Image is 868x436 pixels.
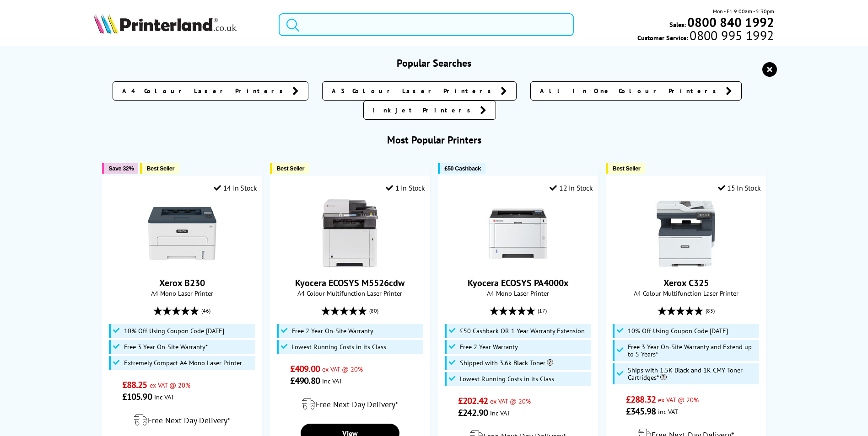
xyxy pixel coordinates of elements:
[458,407,488,419] span: £242.90
[386,183,425,192] div: 1 In Stock
[460,359,553,367] span: Shipped with 3.6k Black Toner
[148,261,216,270] a: Xerox B230
[122,391,152,403] span: £105.90
[201,302,210,319] span: (46)
[124,327,224,335] span: 10% Off Using Coupon Code [DATE]
[530,81,742,101] a: All In One Colour Printers
[652,261,720,270] a: Xerox C325
[706,302,715,319] span: (83)
[124,359,242,367] span: Extremely Compact A4 Mono Laser Printer
[276,165,304,172] span: Best Seller
[606,163,645,174] button: Best Seller
[290,375,320,387] span: £490.80
[628,327,728,335] span: 10% Off Using Coupon Code [DATE]
[369,302,378,319] span: (80)
[146,165,174,172] span: Best Seller
[460,375,554,383] span: Lowest Running Costs in its Class
[102,163,138,174] button: Save 32%
[460,327,585,335] span: £50 Cashback OR 1 Year Warranty Extension
[150,381,190,389] span: ex VAT @ 20%
[124,343,208,351] span: Free 3 Year On-Site Warranty*
[316,261,384,270] a: Kyocera ECOSYS M5526cdw
[468,277,569,289] a: Kyocera ECOSYS PA4000x
[490,397,531,405] span: ex VAT @ 20%
[316,199,384,268] img: Kyocera ECOSYS M5526cdw
[626,393,656,405] span: £288.32
[460,343,518,351] span: Free 2 Year Warranty
[270,163,309,174] button: Best Seller
[637,31,774,42] span: Customer Service:
[322,81,517,101] a: A3 Colour Laser Printers
[279,13,574,36] input: Search product
[658,395,699,404] span: ex VAT @ 20%
[154,393,174,401] span: inc VAT
[612,165,640,172] span: Best Seller
[484,199,552,268] img: Kyocera ECOSYS PA4000x
[122,379,147,391] span: £88.25
[322,365,363,373] span: ex VAT @ 20%
[713,7,774,16] span: Mon - Fri 9:00am - 5:30pm
[438,163,485,174] button: £50 Cashback
[458,395,488,407] span: £202.42
[292,327,373,335] span: Free 2 Year On-Site Warranty
[108,165,134,172] span: Save 32%
[159,277,205,289] a: Xerox B230
[688,31,774,40] span: 0800 995 1992
[686,18,774,27] a: 0800 840 1992
[669,20,686,29] span: Sales:
[275,289,425,298] span: A4 Colour Multifunction Laser Printer
[538,302,547,319] span: (17)
[540,86,721,96] span: All In One Colour Printers
[113,81,308,101] a: A4 Colour Laser Printers
[107,407,257,433] div: modal_delivery
[628,367,757,381] span: Ships with 1.5K Black and 1K CMY Toner Cartridges*
[94,14,237,34] img: Printerland Logo
[295,277,404,289] a: Kyocera ECOSYS M5526cdw
[628,343,757,358] span: Free 3 Year On-Site Warranty and Extend up to 5 Years*
[687,14,774,31] b: 0800 840 1992
[140,163,179,174] button: Best Seller
[626,405,656,417] span: £345.98
[444,165,480,172] span: £50 Cashback
[332,86,496,96] span: A3 Colour Laser Printers
[148,199,216,268] img: Xerox B230
[214,183,257,192] div: 14 In Stock
[275,391,425,417] div: modal_delivery
[663,277,709,289] a: Xerox C325
[718,183,761,192] div: 15 In Stock
[658,407,678,416] span: inc VAT
[94,133,774,146] h3: Most Popular Printers
[373,106,475,115] span: Inkjet Printers
[94,14,267,36] a: Printerland Logo
[652,199,720,268] img: Xerox C325
[550,183,593,192] div: 12 In Stock
[290,363,320,375] span: £409.00
[94,57,774,69] h3: Popular Searches
[292,343,386,351] span: Lowest Running Costs in its Class
[107,289,257,298] span: A4 Mono Laser Printer
[122,86,288,96] span: A4 Colour Laser Printers
[490,409,510,417] span: inc VAT
[611,289,760,298] span: A4 Colour Multifunction Laser Printer
[363,101,496,120] a: Inkjet Printers
[443,289,593,298] span: A4 Mono Laser Printer
[484,261,552,270] a: Kyocera ECOSYS PA4000x
[322,377,342,385] span: inc VAT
